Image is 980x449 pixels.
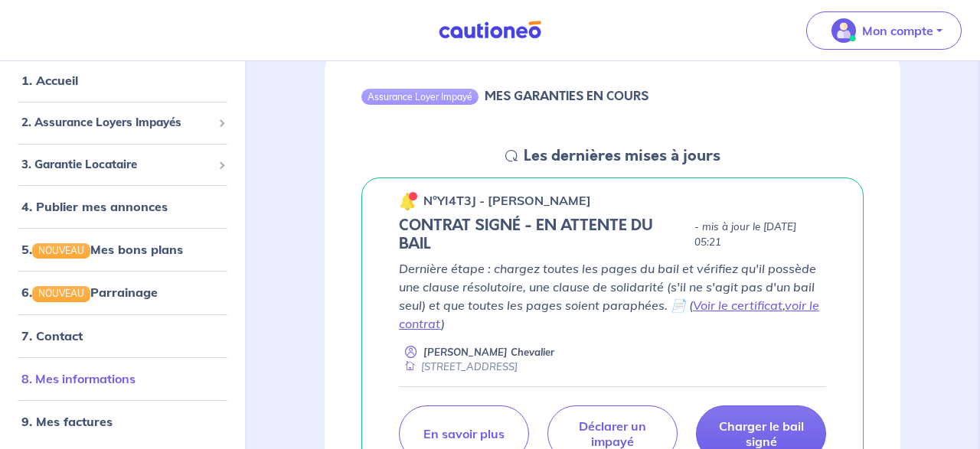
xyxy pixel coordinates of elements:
div: state: CONTRACT-SIGNED, Context: NEW,MAYBE-CERTIFICATE,ALONE,LESSOR-DOCUMENTS [399,216,826,253]
a: 1. Accueil [21,73,78,88]
div: 6.NOUVEAUParrainage [6,277,239,307]
p: Dernière étape : chargez toutes les pages du bail et vérifiez qu'il possède une clause résolutoir... [399,259,826,333]
div: 7. Contact [6,320,239,350]
h5: Les dernières mises à jours [524,147,720,165]
div: 4. Publier mes annonces [6,191,239,222]
p: Déclarer un impayé [567,418,658,449]
div: 2. Assurance Loyers Impayés [6,108,239,138]
a: 4. Publier mes annonces [21,199,168,214]
img: 🔔 [399,192,417,210]
a: 5.NOUVEAUMes bons plans [21,242,183,257]
img: Cautioneo [433,21,547,40]
div: [STREET_ADDRESS] [399,360,518,374]
img: illu_account_valid_menu.svg [831,18,856,43]
a: Voir le certificat [693,298,782,313]
p: En savoir plus [423,426,505,441]
h6: MES GARANTIES EN COURS [485,89,648,103]
a: 8. Mes informations [21,370,136,386]
a: 6.NOUVEAUParrainage [21,285,158,300]
p: Charger le bail signé [715,418,807,449]
p: n°YI4T3J - [PERSON_NAME] [423,191,591,210]
div: 9. Mes factures [6,405,239,436]
div: 8. Mes informations [6,363,239,393]
span: 2. Assurance Loyers Impayés [21,114,212,132]
div: 5.NOUVEAUMes bons plans [6,234,239,265]
div: Assurance Loyer Impayé [361,89,479,104]
div: 3. Garantie Locataire [6,149,239,179]
span: 3. Garantie Locataire [21,155,212,173]
div: 1. Accueil [6,65,239,96]
p: Mon compte [862,21,933,40]
button: illu_account_valid_menu.svgMon compte [806,11,962,50]
a: voir le contrat [399,298,819,331]
p: [PERSON_NAME] Chevalier [423,345,554,360]
h5: CONTRAT SIGNÉ - EN ATTENTE DU BAIL [399,216,688,253]
p: - mis à jour le [DATE] 05:21 [694,220,826,250]
a: 7. Contact [21,327,83,343]
a: 9. Mes factures [21,413,113,428]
